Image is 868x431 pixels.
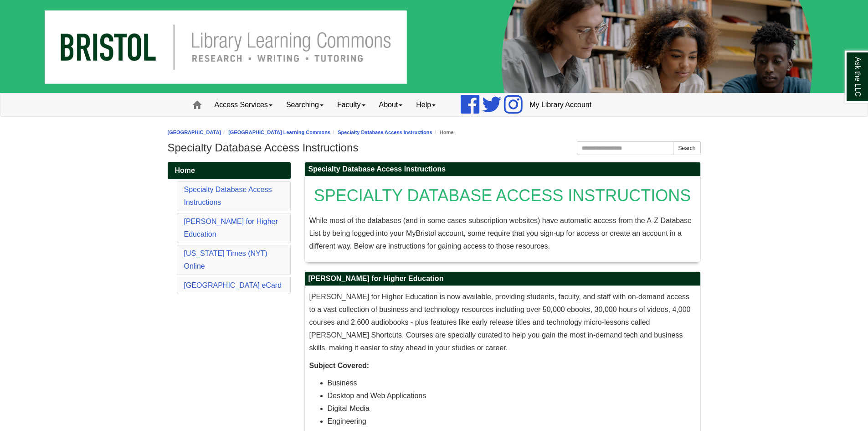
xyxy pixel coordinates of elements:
a: [PERSON_NAME] for Higher Education [184,218,278,238]
p: [PERSON_NAME] for Higher Education is now available, providing students, faculty, and staff with ... [309,291,696,354]
li: Business [328,377,696,389]
a: Access Services [208,93,279,116]
a: Help [409,93,442,116]
a: Faculty [330,93,372,116]
a: [GEOGRAPHIC_DATA] Learning Commons [228,130,330,135]
a: Specialty Database Access Instructions [338,130,432,135]
li: Engineering [328,415,696,428]
h2: [PERSON_NAME] for Higher Education [305,272,700,286]
button: Search [673,141,700,155]
span: SPECIALTY DATABASE ACCESS INSTRUCTIONS [314,186,691,205]
strong: Subject Covered: [309,362,370,369]
li: Home [432,128,454,137]
nav: breadcrumb [168,128,701,137]
a: Home [168,162,291,179]
a: [US_STATE] Times (NYT) Online [184,249,267,270]
a: [GEOGRAPHIC_DATA] [168,130,221,135]
a: About [372,93,410,116]
li: Desktop and Web Applications [328,389,696,402]
span: Home [175,166,195,174]
div: Guide Pages [168,162,291,296]
p: While most of the databases (and in some cases subscription websites) have automatic access from ... [309,214,696,253]
h1: Specialty Database Access Instructions [168,141,701,154]
a: Specialty Database Access Instructions [184,186,272,206]
a: Searching [279,93,330,116]
h2: Specialty Database Access Instructions [305,162,700,177]
li: Digital Media [328,402,696,415]
a: [GEOGRAPHIC_DATA] eCard [184,281,282,289]
a: My Library Account [523,93,598,116]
